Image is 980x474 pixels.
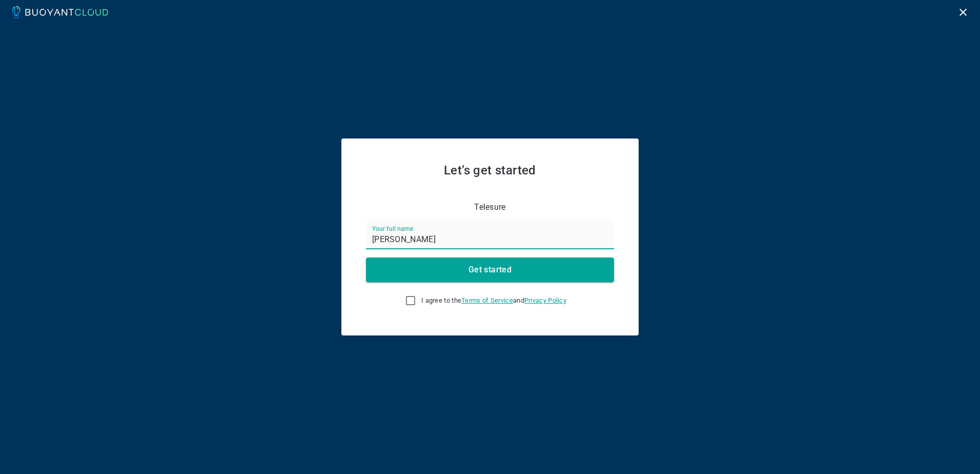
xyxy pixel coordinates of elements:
button: Get started [366,258,614,282]
h4: Get started [468,265,512,275]
a: Privacy Policy [524,297,566,304]
span: I agree to the and [421,297,566,305]
label: Your full name [372,224,413,233]
button: Logout [954,4,972,21]
p: Telesure [474,202,505,212]
h2: Let’s get started [366,163,614,177]
a: Terms of Service [461,297,513,304]
a: Logout [954,7,972,16]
